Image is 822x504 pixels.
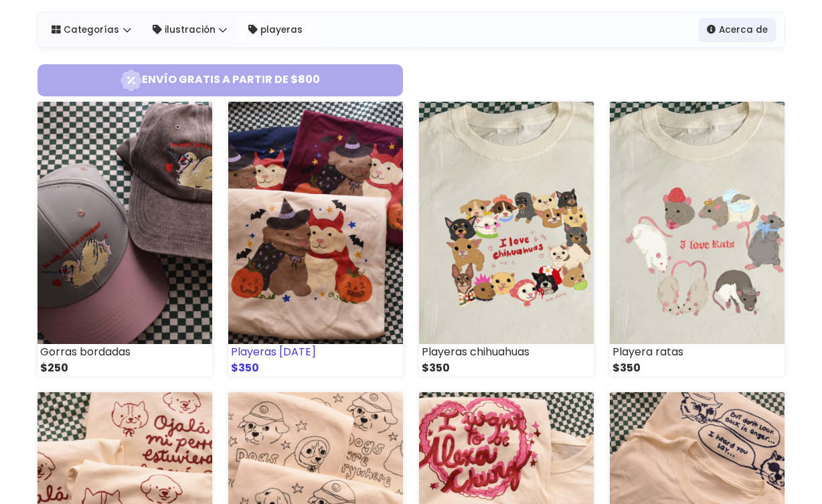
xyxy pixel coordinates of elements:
a: Categorías [44,18,139,42]
a: ilustración [145,18,236,42]
div: $350 [228,360,403,376]
img: small_1755147579696.jpeg [610,102,785,344]
a: playeras [240,18,311,42]
img: small_1759288888107.jpeg [37,102,212,344]
span: Envío gratis a partir de $800 [43,70,398,91]
a: Playeras [DATE] $350 [228,102,403,376]
div: Playera ratas [610,344,785,360]
div: Playeras [DATE] [228,344,403,360]
div: $250 [37,360,212,376]
a: Gorras bordadas $250 [37,102,212,376]
div: $350 [610,360,785,376]
a: Playeras chihuahuas $350 [419,102,594,376]
a: Playera ratas $350 [610,102,785,376]
div: Gorras bordadas [37,344,212,360]
img: small_1755148111416.png [419,102,594,344]
div: $350 [419,360,594,376]
img: small_1759288735769.jpeg [228,102,403,344]
a: Acerca de [699,18,776,42]
div: Playeras chihuahuas [419,344,594,360]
